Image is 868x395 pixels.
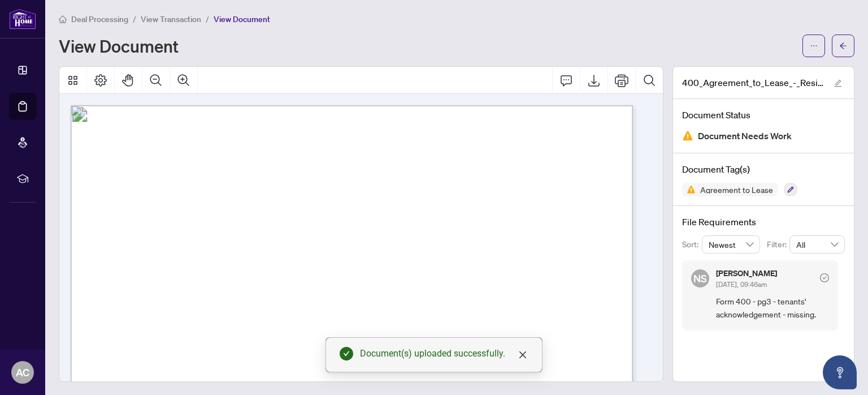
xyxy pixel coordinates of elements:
[340,347,353,360] span: check-circle
[517,349,529,361] a: Close
[682,162,845,176] h4: Document Tag(s)
[360,347,528,360] div: Document(s) uploaded successfully.
[682,108,845,122] h4: Document Status
[716,280,767,289] span: [DATE], 09:46am
[133,12,136,25] li: /
[9,8,36,29] img: logo
[518,350,527,359] span: close
[716,295,829,321] span: Form 400 - pg3 - tenants' acknowledgement - missing.
[810,42,818,50] span: ellipsis
[698,128,792,144] span: Document Needs Work
[820,273,829,282] span: check-circle
[206,12,209,25] li: /
[796,236,838,253] span: All
[682,215,845,229] h4: File Requirements
[682,130,693,141] img: Document Status
[767,238,789,251] p: Filter:
[59,15,67,23] span: home
[839,42,847,50] span: arrow-left
[693,271,707,286] span: NS
[214,14,270,24] span: View Document
[682,183,696,196] img: Status Icon
[716,269,777,277] h5: [PERSON_NAME]
[709,236,754,253] span: Newest
[834,79,842,87] span: edit
[141,14,201,24] span: View Transaction
[823,355,857,389] button: Open asap
[696,186,778,194] span: Agreement to Lease
[16,364,29,380] span: AC
[682,76,823,89] span: 400_Agreement_to_Lease_-_Residential_-_PropTx-[PERSON_NAME]-2.pdf
[682,238,702,251] p: Sort:
[71,14,128,24] span: Deal Processing
[59,37,179,55] h1: View Document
